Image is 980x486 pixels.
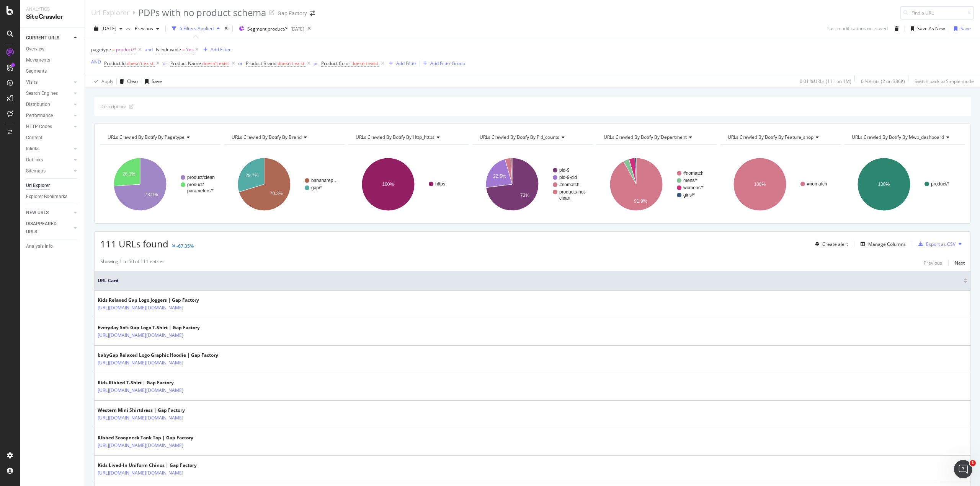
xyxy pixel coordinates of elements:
[728,134,813,140] span: URLs Crawled By Botify By feature_shop
[100,151,220,218] div: A chart.
[800,78,851,85] div: 0.01 % URLs ( 111 on 1M )
[246,60,276,67] span: Product Brand
[26,67,79,75] a: Segments
[396,60,416,67] div: Add Filter
[98,304,183,312] a: [URL][DOMAIN_NAME][DOMAIN_NAME]
[955,260,965,266] div: Next
[91,23,126,35] button: [DATE]
[26,56,50,64] div: Movements
[604,134,687,140] span: URLs Crawled By Botify By department
[132,25,153,32] span: Previous
[138,6,266,19] div: PDPs with no product schema
[868,241,906,247] div: Manage Columns
[472,151,593,218] svg: A chart.
[924,258,942,267] button: Previous
[970,460,976,466] span: 1
[430,60,465,67] div: Add Filter Group
[26,67,47,75] div: Segments
[822,241,848,247] div: Create alert
[122,171,136,177] text: 26.1%
[861,78,905,85] div: 0 % Visits ( 2 on 386K )
[386,59,416,68] button: Add Filter
[951,23,971,35] button: Save
[26,123,72,131] a: HTTP Codes
[245,173,258,178] text: 29.7%
[520,193,529,198] text: 73%
[98,324,217,331] div: Everyday Soft Gap Logo T-Shirt | Gap Factory
[26,78,38,86] div: Visits
[348,151,469,218] div: A chart.
[844,151,964,218] div: A chart.
[26,89,72,98] a: Search Engines
[26,78,72,86] a: Visits
[596,151,717,218] svg: A chart.
[98,434,217,441] div: Ribbed Scoopneck Tank Top | Gap Factory
[108,134,185,140] span: URLs Crawled By Botify By pagetype
[91,58,101,65] button: AND
[152,78,162,85] div: Save
[908,23,945,35] button: Save As New
[169,23,223,35] button: 6 Filters Applied
[101,78,113,85] div: Apply
[98,277,962,284] span: URL Card
[26,209,72,217] a: NEW URLS
[98,407,217,414] div: Western Mini Shirtdress | Gap Factory
[187,182,204,187] text: product/
[98,469,183,477] a: [URL][DOMAIN_NAME][DOMAIN_NAME]
[314,60,318,67] div: or
[683,185,704,190] text: womens/*
[106,131,214,143] h4: URLs Crawled By Botify By pagetype
[187,175,215,180] text: product/clean
[26,167,46,175] div: Sitemaps
[200,45,231,54] button: Add Filter
[435,181,445,187] text: https
[311,178,338,183] text: bananarep…
[98,442,183,449] a: [URL][DOMAIN_NAME][DOMAIN_NAME]
[26,89,58,98] div: Search Engines
[754,182,766,187] text: 100%
[91,59,101,65] div: AND
[26,134,79,142] a: Content
[270,191,283,196] text: 70.3%
[187,188,214,193] text: parameters/*
[478,131,586,143] h4: URLs Crawled By Botify By pid_counts
[955,258,965,267] button: Next
[26,193,67,201] div: Explorer Bookmarks
[852,134,944,140] span: URLs Crawled By Botify By mwp_dashboard
[26,101,72,109] a: Distribution
[26,220,65,236] div: DISAPPEARED URLS
[954,460,972,478] iframe: Intercom live chat
[26,193,79,201] a: Explorer Bookmarks
[26,220,72,236] a: DISAPPEARED URLS
[26,34,72,42] a: CURRENT URLS
[720,151,840,218] div: A chart.
[91,46,111,53] span: pagetype
[559,195,570,201] text: clean
[163,60,167,67] div: or
[351,60,378,67] span: doesn't exist
[26,45,44,53] div: Overview
[480,134,559,140] span: URLs Crawled By Botify By pid_counts
[26,134,42,142] div: Content
[26,156,72,164] a: Outlinks
[116,44,137,55] span: product/*
[126,25,132,32] span: vs
[634,198,647,204] text: 91.9%
[683,192,695,198] text: girls/*
[98,387,183,394] a: [URL][DOMAIN_NAME][DOMAIN_NAME]
[382,182,394,187] text: 100%
[26,242,53,250] div: Analysis Info
[683,171,704,176] text: #nomatch
[26,56,79,64] a: Movements
[900,6,974,20] input: Find a URL
[176,243,194,249] div: -67.35%
[224,151,345,218] svg: A chart.
[26,145,72,153] a: Inlinks
[356,134,434,140] span: URLs Crawled By Botify By http_https
[91,75,113,88] button: Apply
[132,23,162,35] button: Previous
[827,25,888,32] div: Last modifications not saved
[559,182,580,187] text: #nomatch
[321,60,350,67] span: Product Color
[98,297,217,304] div: Kids Relaxed Gap Logo Joggers | Gap Factory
